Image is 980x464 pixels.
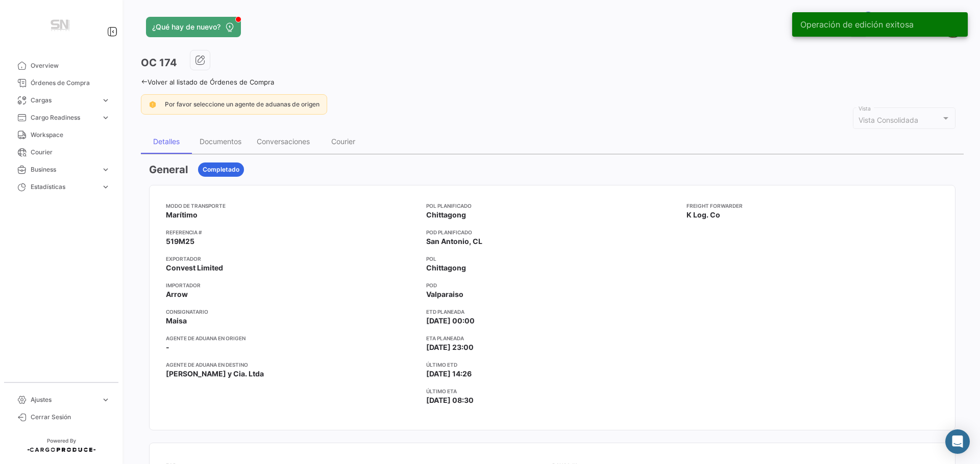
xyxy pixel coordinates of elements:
[31,78,110,88] span: Órdenes de Compra
[166,342,169,352] span: -
[426,236,482,247] span: San Antonio, CL
[141,56,177,70] h3: OC 174
[687,202,939,210] app-card-info-title: Freight Forwarder
[153,137,180,146] div: Detalles
[203,165,239,174] span: Completado
[166,334,418,342] app-card-info-title: Agente de Aduana en Origen
[31,61,110,70] span: Overview
[166,308,418,316] app-card-info-title: Consignatario
[141,78,274,86] a: Volver al listado de Órdenes de Compra
[426,369,472,379] span: [DATE] 14:26
[165,100,320,108] span: Por favor seleccione un agente de aduanas de origen
[687,210,720,220] span: K Log. Co
[166,369,264,379] span: [PERSON_NAME] y Cia. Ltda
[166,228,418,236] app-card-info-title: Referencia #
[101,96,110,105] span: expand_more
[331,137,355,146] div: Courier
[166,361,418,369] app-card-info-title: Agente de Aduana en Destino
[426,395,474,405] span: [DATE] 08:30
[8,144,114,161] a: Courier
[800,19,914,30] span: Operación de edición exitosa
[257,137,310,146] div: Conversaciones
[31,130,110,140] span: Workspace
[426,228,678,236] app-card-info-title: POD Planificado
[166,263,223,273] span: Convest Limited
[149,162,188,177] h3: General
[146,17,241,37] button: ¿Qué hay de nuevo?
[31,395,97,404] span: Ajustes
[31,113,97,122] span: Cargo Readiness
[945,429,970,454] div: Abrir Intercom Messenger
[8,126,114,144] a: Workspace
[426,387,678,395] app-card-info-title: Último ETA
[101,182,110,192] span: expand_more
[31,413,110,422] span: Cerrar Sesión
[101,395,110,404] span: expand_more
[101,165,110,174] span: expand_more
[200,137,241,146] div: Documentos
[31,182,97,192] span: Estadísticas
[426,316,475,326] span: [DATE] 00:00
[426,210,466,220] span: Chittagong
[426,202,678,210] app-card-info-title: POL Planificado
[31,96,97,105] span: Cargas
[426,263,466,273] span: Chittagong
[8,74,114,92] a: Órdenes de Compra
[31,165,97,174] span: Business
[166,316,187,326] span: Maisa
[31,148,110,157] span: Courier
[426,289,463,299] span: Valparaiso
[101,113,110,122] span: expand_more
[166,236,194,247] span: 519M25
[166,210,198,220] span: Marítimo
[426,342,474,352] span: [DATE] 23:00
[426,334,678,342] app-card-info-title: ETA planeada
[426,255,678,263] app-card-info-title: POL
[152,22,220,32] span: ¿Qué hay de nuevo?
[426,308,678,316] app-card-info-title: ETD planeada
[166,281,418,289] app-card-info-title: Importador
[859,116,918,124] mat-select-trigger: Vista Consolidada
[166,289,188,299] span: Arrow
[426,281,678,289] app-card-info-title: POD
[426,361,678,369] app-card-info-title: Último ETD
[166,255,418,263] app-card-info-title: Exportador
[166,202,418,210] app-card-info-title: Modo de Transporte
[8,57,114,74] a: Overview
[36,12,87,41] img: Manufactura+Logo.png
